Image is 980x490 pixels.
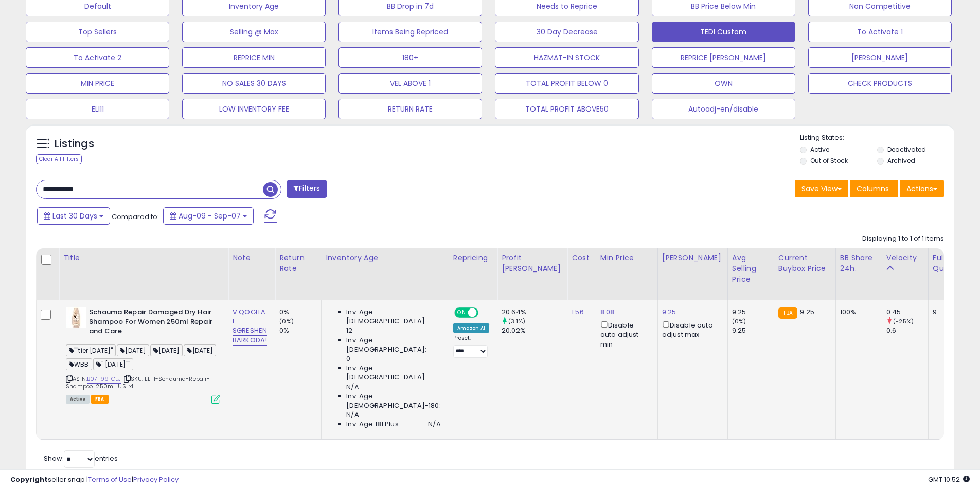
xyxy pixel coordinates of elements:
[36,154,82,164] div: Clear All Filters
[346,326,352,335] span: 12
[933,252,968,274] div: Fulfillable Quantity
[808,73,952,94] button: CHECK PRODUCTS
[10,475,48,484] strong: Copyright
[66,307,220,403] div: ASIN:
[66,358,92,370] span: WBB
[163,207,254,225] button: Aug-09 - Sep-07
[778,307,797,319] small: FBA
[572,307,584,317] a: 1.56
[928,475,970,484] span: 2025-10-8 10:52 GMT
[346,307,440,326] span: Inv. Age [DEMOGRAPHIC_DATA]:
[808,22,952,42] button: To Activate 1
[346,383,359,392] span: N/A
[495,22,638,42] button: 30 Day Decrease
[279,252,317,274] div: Return Rate
[495,47,638,68] button: HAZMAT-IN STOCK
[55,137,94,151] h5: Listings
[91,395,109,404] span: FBA
[117,344,149,356] span: [DATE]
[89,307,214,339] b: Schauma Repair Damaged Dry Hair Shampoo For Women 250ml Repair and Care
[887,156,915,165] label: Archived
[346,392,440,410] span: Inv. Age [DEMOGRAPHIC_DATA]-180:
[886,307,928,317] div: 0.45
[233,307,267,346] a: V QOGITA E SGRESHEN BARKODA!
[795,180,848,197] button: Save View
[87,375,121,384] a: B07T99TGLJ
[652,22,795,42] button: TEDI Custom
[600,307,615,317] a: 8.08
[808,47,952,68] button: [PERSON_NAME]
[933,307,965,317] div: 9
[428,420,440,429] span: N/A
[662,307,676,317] a: 9.25
[886,326,928,335] div: 0.6
[840,307,874,317] div: 100%
[338,99,482,119] button: RETURN RATE
[502,326,567,335] div: 20.02%
[455,308,468,317] span: ON
[453,323,489,333] div: Amazon AI
[886,252,924,263] div: Velocity
[88,475,132,484] a: Terms of Use
[182,22,326,42] button: Selling @ Max
[182,99,326,119] button: LOW INVENTORY FEE
[26,22,169,42] button: Top Sellers
[800,133,954,143] p: Listing States:
[732,307,774,317] div: 9.25
[652,99,795,119] button: Autoadj-en/disable
[279,317,294,325] small: (0%)
[279,326,321,335] div: 0%
[26,73,169,94] button: MIN PRICE
[600,252,653,263] div: Min Price
[900,180,944,197] button: Actions
[63,252,224,263] div: Title
[26,47,169,68] button: To Activate 2
[495,73,638,94] button: TOTAL PROFIT BELOW 0
[572,252,592,263] div: Cost
[732,317,746,325] small: (0%)
[502,307,567,317] div: 20.64%
[502,252,563,274] div: Profit [PERSON_NAME]
[662,319,720,339] div: Disable auto adjust max
[133,475,179,484] a: Privacy Policy
[495,99,638,119] button: TOTAL PROFIT ABOVE50
[179,211,241,221] span: Aug-09 - Sep-07
[26,99,169,119] button: ELI11
[287,180,327,198] button: Filters
[857,184,889,194] span: Columns
[150,344,183,356] span: [DATE]
[893,317,914,325] small: (-25%)
[338,22,482,42] button: Items Being Repriced
[732,326,774,335] div: 9.25
[887,145,926,154] label: Deactivated
[800,307,814,317] span: 9.25
[600,319,650,349] div: Disable auto adjust min
[182,47,326,68] button: REPRICE MIN
[326,252,444,263] div: Inventory Age
[233,252,271,263] div: Note
[93,358,134,370] span: " [DATE]""
[778,252,831,274] div: Current Buybox Price
[453,252,493,263] div: Repricing
[862,234,944,244] div: Displaying 1 to 1 of 1 items
[182,73,326,94] button: NO SALES 30 DAYS
[66,395,90,404] span: All listings currently available for purchase on Amazon
[66,375,210,390] span: | SKU: ELI11-Schauma-Repair-Shampoo-250ml-US-x1
[810,145,829,154] label: Active
[652,73,795,94] button: OWN
[850,180,898,197] button: Columns
[338,47,482,68] button: 180+
[453,335,489,358] div: Preset:
[652,47,795,68] button: REPRICE [PERSON_NAME]
[37,207,110,225] button: Last 30 Days
[52,211,97,221] span: Last 30 Days
[732,252,770,285] div: Avg Selling Price
[346,336,440,354] span: Inv. Age [DEMOGRAPHIC_DATA]:
[346,354,350,364] span: 0
[66,344,116,356] span: ""tier [DATE]"
[184,344,216,356] span: [DATE]
[10,475,179,485] div: seller snap | |
[346,364,440,382] span: Inv. Age [DEMOGRAPHIC_DATA]:
[662,252,723,263] div: [PERSON_NAME]
[346,410,359,420] span: N/A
